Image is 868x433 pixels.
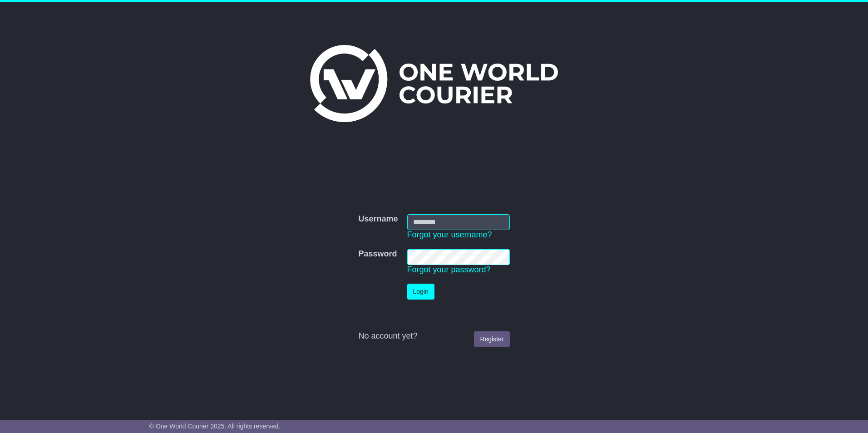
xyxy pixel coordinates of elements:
label: Password [358,249,397,259]
img: One World [310,45,558,122]
button: Login [407,284,434,300]
a: Register [474,331,509,347]
span: © One World Courier 2025. All rights reserved. [149,423,281,430]
label: Username [358,214,398,224]
div: No account yet? [358,331,509,341]
a: Forgot your password? [407,265,491,274]
a: Forgot your username? [407,230,492,239]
